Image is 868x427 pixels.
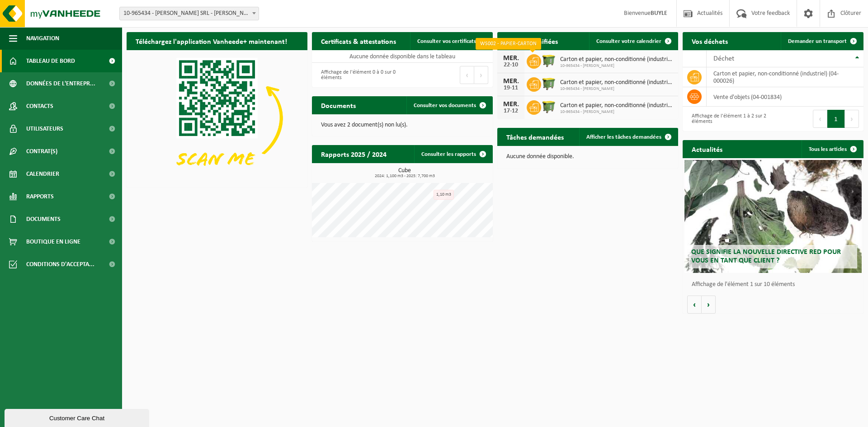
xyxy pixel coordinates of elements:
[26,253,94,276] span: Conditions d'accepta...
[702,296,716,314] button: Volgende
[417,38,476,44] span: Consulter vos certificats
[502,62,520,68] div: 22-10
[560,56,674,63] span: Carton et papier, non-conditionné (industriel)
[596,38,661,44] span: Consulter votre calendrier
[26,27,59,50] span: Navigation
[127,32,296,50] h2: Téléchargez l'application Vanheede+ maintenant!
[26,50,75,72] span: Tableau de bord
[312,96,365,114] h2: Documents
[316,65,398,85] div: Affichage de l'élément 0 à 0 sur 0 éléments
[687,296,702,314] button: Vorige
[406,96,492,114] a: Consulter vos documents
[312,50,493,63] td: Aucune donnée disponible dans le tableau
[707,87,863,107] td: vente d'objets (04-001834)
[651,10,667,17] strong: BUYLE
[127,50,307,186] img: Download de VHEPlus App
[410,32,492,50] a: Consulter vos certificats
[560,109,674,115] span: 10-965434 - [PERSON_NAME]
[560,79,674,86] span: Carton et papier, non-conditionné (industriel)
[414,145,492,163] a: Consulter les rapports
[474,66,488,84] button: Next
[26,185,54,208] span: Rapports
[26,117,63,140] span: Utilisateurs
[120,7,259,20] span: 10-965434 - BUYLE CHRISTIAN SRL - SPRIMONT
[312,145,396,163] h2: Rapports 2025 / 2024
[713,55,734,62] span: Déchet
[119,7,259,20] span: 10-965434 - BUYLE CHRISTIAN SRL - SPRIMONT
[560,102,674,109] span: Carton et papier, non-conditionné (industriel)
[26,95,53,117] span: Contacts
[312,32,405,50] h2: Certificats & attestations
[560,86,674,92] span: 10-965434 - [PERSON_NAME]
[827,110,845,128] button: 1
[502,78,520,85] div: MER.
[460,66,474,84] button: Previous
[683,140,731,158] h2: Actualités
[316,168,493,178] h3: Cube
[5,407,151,427] iframe: chat widget
[691,249,841,264] span: Que signifie la nouvelle directive RED pour vous en tant que client ?
[26,140,57,163] span: Contrat(s)
[579,128,677,146] a: Afficher les tâches demandées
[502,55,520,62] div: MER.
[802,140,863,158] a: Tous les articles
[434,190,454,200] div: 1,10 m3
[586,134,661,140] span: Afficher les tâches demandées
[541,76,557,91] img: WB-1100-HPE-GN-50
[541,53,557,68] img: WB-1100-HPE-GN-50
[502,101,520,108] div: MER.
[560,63,674,69] span: 10-965434 - [PERSON_NAME]
[541,99,557,114] img: WB-1100-HPE-GN-50
[502,108,520,114] div: 17-12
[26,230,80,253] span: Boutique en ligne
[321,122,484,128] p: Vous avez 2 document(s) non lu(s).
[414,103,476,108] span: Consulter vos documents
[589,32,677,50] a: Consulter votre calendrier
[845,110,859,128] button: Next
[26,72,95,95] span: Données de l'entrepr...
[506,154,669,160] p: Aucune donnée disponible.
[788,38,847,44] span: Demander un transport
[26,163,59,185] span: Calendrier
[781,32,863,50] a: Demander un transport
[26,208,61,230] span: Documents
[692,282,859,288] p: Affichage de l'élément 1 sur 10 éléments
[813,110,827,128] button: Previous
[683,32,737,50] h2: Vos déchets
[687,109,769,129] div: Affichage de l'élément 1 à 2 sur 2 éléments
[497,128,573,145] h2: Tâches demandées
[502,85,520,91] div: 19-11
[316,174,493,178] span: 2024: 1,100 m3 - 2025: 7,700 m3
[684,160,862,273] a: Que signifie la nouvelle directive RED pour vous en tant que client ?
[497,32,567,50] h2: Tâches planifiées
[707,67,863,87] td: carton et papier, non-conditionné (industriel) (04-000026)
